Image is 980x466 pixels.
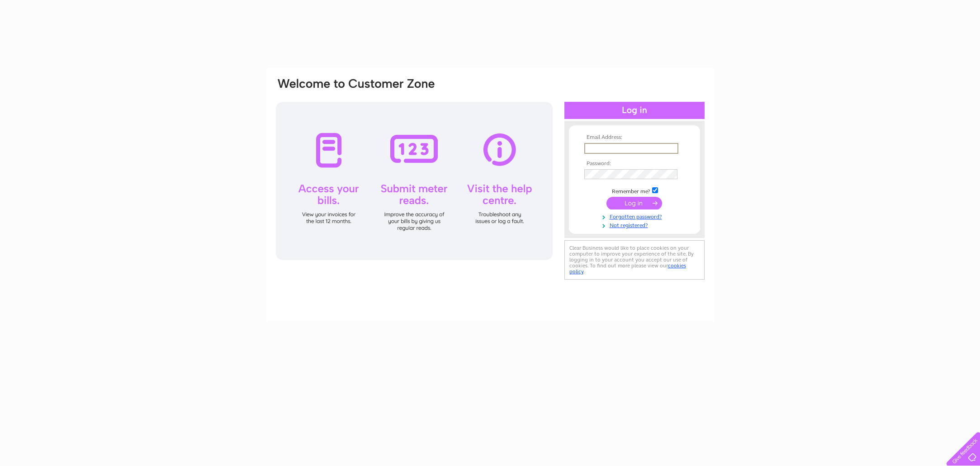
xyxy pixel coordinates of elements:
[582,186,687,195] td: Remember me?
[582,134,687,141] th: Email Address:
[582,161,687,167] th: Password:
[606,197,662,209] input: Submit
[564,240,705,280] div: Clear Business would like to place cookies on your computer to improve your experience of the sit...
[584,212,687,220] a: Forgotten password?
[569,262,686,275] a: cookies policy
[584,220,687,229] a: Not registered?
